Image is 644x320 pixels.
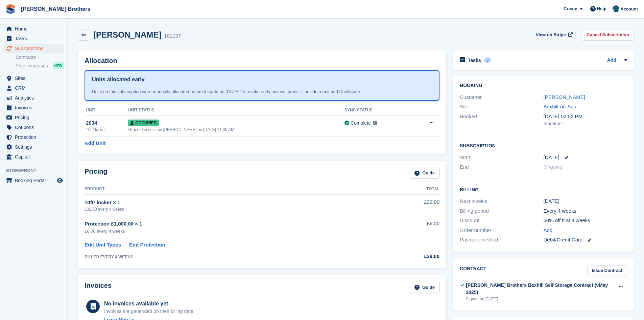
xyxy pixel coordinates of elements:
[460,142,627,149] h2: Subscription
[460,154,543,162] div: Start
[85,220,382,228] div: Protection £1,000.00 × 1
[410,282,439,293] a: Guide
[460,83,627,88] h2: Booking
[373,121,377,125] img: icon-info-grey-7440780725fd019a000dd9b08b2336e03edf1995a4989e88bcd33f0948082b44.svg
[3,113,64,122] a: menu
[351,120,371,127] div: Complete
[460,197,543,205] div: Next invoice
[85,140,105,147] a: Add Unit
[86,119,128,127] div: 2034
[3,34,64,43] a: menu
[86,127,128,133] div: 10ft² locker
[607,57,616,64] a: Add
[613,5,619,12] img: Helen Eldridge
[382,195,439,216] td: £32.00
[3,73,64,83] a: menu
[460,113,543,127] div: Booked
[3,152,64,162] a: menu
[85,168,108,179] h2: Pricing
[15,73,55,83] span: Sites
[15,103,55,112] span: Invoices
[597,5,606,12] span: Help
[460,227,543,234] div: Order number
[15,24,55,34] span: Home
[460,163,543,171] div: End
[544,113,627,121] div: [DATE] 02:52 PM
[104,300,195,308] div: No invoices available yet
[85,199,382,207] div: 10ft² locker × 1
[460,207,543,215] div: Billing period
[6,167,67,174] span: Storefront
[3,142,64,152] a: menu
[460,186,627,193] h2: Billing
[164,32,181,40] div: 101197
[15,176,55,185] span: Booking Portal
[85,282,112,293] h2: Invoices
[3,123,64,132] a: menu
[93,30,161,39] h2: [PERSON_NAME]
[15,113,55,122] span: Pricing
[85,57,439,65] h2: Allocation
[15,142,55,152] span: Settings
[460,103,543,111] div: Site
[466,282,615,296] div: [PERSON_NAME] Brothers Bexhill Self Storage Contract (vMay 2025)
[536,31,566,38] span: View on Stripe
[5,4,16,14] img: stora-icon-8386f47178a22dfd0bd8f6a31ec36ba5ce8667c1dd55bd0f319d3a0aa187defe.svg
[85,228,382,235] div: £6.00 every 4 weeks
[344,105,411,116] th: Sync Status
[533,29,574,40] a: View on Stripe
[15,93,55,103] span: Analytics
[466,296,615,302] div: Signed on [DATE]
[410,168,439,179] a: Guide
[544,236,627,244] div: Debit/Credit Card
[85,254,382,260] div: BILLED EVERY 4 WEEKS
[460,217,543,225] div: Discount
[15,123,55,132] span: Coupons
[15,83,55,93] span: CRM
[85,206,382,212] div: £32.00 every 4 weeks
[564,5,577,12] span: Create
[15,132,55,142] span: Protection
[3,103,64,112] a: menu
[92,88,432,95] div: Units on this subscription were manually allocated before it starts on [DATE] To revoke early acc...
[544,120,627,127] div: Storefront
[544,217,627,225] div: 50% off first 8 weeks
[56,176,64,185] a: Preview store
[544,227,553,234] a: Add
[460,93,543,101] div: Customer
[484,57,492,63] div: 0
[85,241,121,249] a: Edit Unit Types
[16,62,64,69] a: Price increases NEW
[92,76,145,84] h1: Units allocated early
[544,94,585,100] a: [PERSON_NAME]
[3,176,64,185] a: menu
[382,216,439,238] td: £6.00
[587,265,627,276] a: Issue Contract
[104,308,195,315] div: Invoices are generated on their billing date.
[128,105,344,116] th: Unit Status
[544,207,627,215] div: Every 4 weeks
[382,253,439,260] div: £38.00
[460,236,543,244] div: Payment method
[15,34,55,43] span: Tasks
[16,54,64,61] a: Contracts
[15,152,55,162] span: Capital
[3,93,64,103] a: menu
[15,44,55,53] span: Subscriptions
[85,184,382,195] th: Product
[582,29,634,40] a: Cancel Subscription
[18,3,93,15] a: [PERSON_NAME] Brothers
[3,44,64,53] a: menu
[85,105,128,116] th: Unit
[129,241,165,249] a: Edit Protection
[128,127,344,133] div: Granted access by [PERSON_NAME] on [DATE] 11:00 AM
[16,63,48,69] span: Price increases
[460,265,486,276] h2: Contract
[3,83,64,93] a: menu
[128,120,159,126] span: Occupied
[544,104,577,109] a: Bexhill-on-Sea
[544,197,627,205] div: [DATE]
[620,6,638,13] span: Account
[544,164,563,170] span: Ongoing
[3,24,64,34] a: menu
